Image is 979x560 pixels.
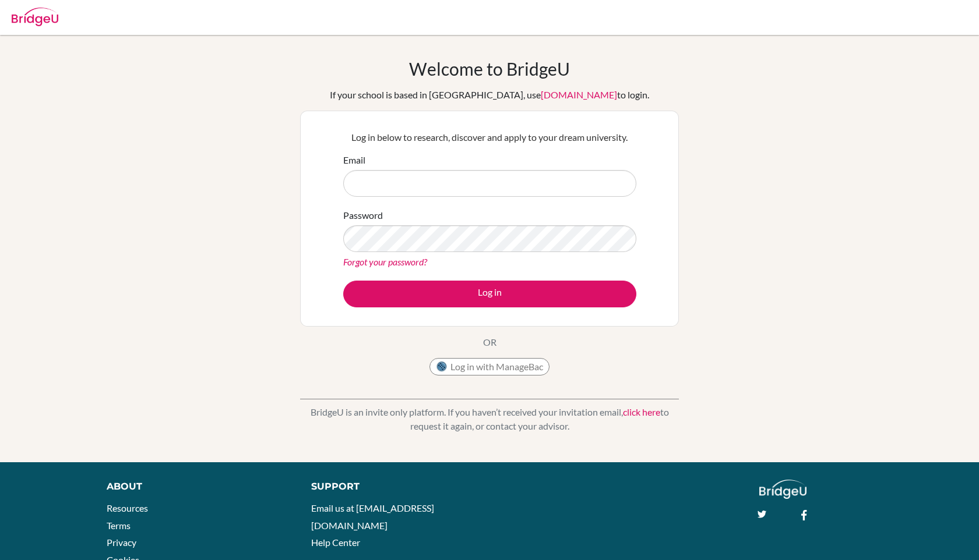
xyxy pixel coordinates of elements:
[623,406,660,417] a: click here
[107,520,131,531] a: Terms
[409,58,570,79] h1: Welcome to BridgeU
[12,8,58,26] img: Bridge-U
[107,480,285,494] div: About
[311,480,477,494] div: Support
[429,358,550,375] button: Log in with ManageBac
[759,480,807,499] img: logo_white@2x-f4f0deed5e89b7ecb1c2cc34c3e3d731f90f0f143d5ea2071677605dd97b5244.png
[483,335,496,349] p: OR
[311,502,434,531] a: Email us at [EMAIL_ADDRESS][DOMAIN_NAME]
[311,537,360,548] a: Help Center
[343,153,365,167] label: Email
[343,130,636,144] p: Log in below to research, discover and apply to your dream university.
[300,405,679,433] p: BridgeU is an invite only platform. If you haven’t received your invitation email, to request it ...
[541,89,617,100] a: [DOMAIN_NAME]
[107,502,148,513] a: Resources
[343,281,636,307] button: Log in
[343,256,427,267] a: Forgot your password?
[330,88,649,102] div: If your school is based in [GEOGRAPHIC_DATA], use to login.
[343,208,383,222] label: Password
[107,537,136,548] a: Privacy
